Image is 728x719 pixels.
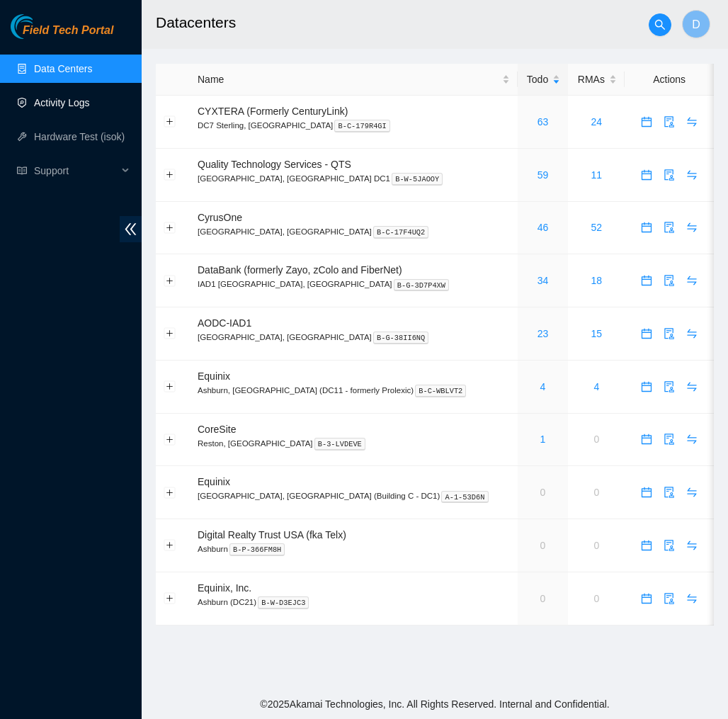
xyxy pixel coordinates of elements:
a: audit [658,540,681,551]
button: swap [681,428,703,451]
a: swap [681,116,703,128]
button: calendar [635,164,658,186]
a: 0 [540,487,546,498]
a: 63 [538,116,549,128]
button: D [682,10,710,38]
a: 0 [540,540,546,551]
button: swap [681,322,703,345]
span: audit [659,540,680,551]
button: Expand row [164,275,176,286]
a: audit [658,487,681,498]
button: swap [681,375,703,398]
a: 0 [593,593,599,604]
a: audit [658,116,681,128]
button: Expand row [164,540,176,551]
a: calendar [635,434,658,445]
a: audit [658,169,681,181]
kbd: B-G-38II6NQ [373,332,429,344]
span: audit [659,487,680,498]
a: calendar [635,540,658,551]
span: audit [659,434,680,445]
button: Expand row [164,169,176,181]
button: swap [681,111,703,133]
a: audit [658,381,681,392]
span: swap [681,593,703,604]
a: audit [658,328,681,339]
button: audit [658,164,681,186]
button: audit [658,428,681,451]
kbd: B-G-3D7P4XW [394,279,450,292]
span: calendar [636,222,657,233]
a: audit [658,434,681,445]
a: Activity Logs [34,97,90,108]
p: [GEOGRAPHIC_DATA], [GEOGRAPHIC_DATA] (Building C - DC1) [198,489,510,502]
footer: © 2025 Akamai Technologies, Inc. All Rights Reserved. Internal and Confidential. [142,689,728,719]
span: calendar [636,275,657,286]
img: Akamai Technologies [11,14,72,39]
span: audit [659,169,680,181]
span: swap [681,434,703,445]
span: Quality Technology Services - QTS [198,159,351,170]
button: swap [681,587,703,610]
span: calendar [636,381,657,392]
span: calendar [636,540,657,551]
span: swap [681,222,703,233]
button: Expand row [164,222,176,233]
button: Expand row [164,434,176,445]
span: read [17,166,27,176]
span: audit [659,328,680,339]
span: swap [681,328,703,339]
p: [GEOGRAPHIC_DATA], [GEOGRAPHIC_DATA] [198,331,510,344]
a: 15 [591,328,603,339]
a: 18 [591,275,603,286]
span: calendar [636,116,657,128]
span: audit [659,593,680,604]
span: Digital Realty Trust USA (fka Telx) [198,529,346,540]
button: audit [658,111,681,133]
button: audit [658,269,681,292]
a: calendar [635,487,658,498]
a: 24 [591,116,603,128]
button: calendar [635,269,658,292]
th: Actions [625,64,714,96]
a: swap [681,487,703,498]
a: 52 [591,222,603,233]
button: calendar [635,375,658,398]
p: IAD1 [GEOGRAPHIC_DATA], [GEOGRAPHIC_DATA] [198,278,510,290]
kbd: B-W-5JAOOY [392,173,443,186]
a: calendar [635,328,658,339]
span: Equinix [198,370,230,382]
button: audit [658,375,681,398]
a: swap [681,540,703,551]
span: Field Tech Portal [23,24,113,38]
span: double-left [120,216,142,242]
a: Hardware Test (isok) [34,131,125,142]
span: swap [681,169,703,181]
a: Akamai TechnologiesField Tech Portal [11,26,113,44]
kbd: B-C-179R4GI [334,120,390,132]
kbd: B-W-D3EJC3 [258,596,309,609]
span: Equinix, Inc. [198,582,251,594]
span: Equinix [198,476,230,487]
span: D [692,16,700,33]
a: 0 [593,487,599,498]
span: audit [659,116,680,128]
a: 59 [538,169,549,181]
a: calendar [635,275,658,286]
p: [GEOGRAPHIC_DATA], [GEOGRAPHIC_DATA] DC1 [198,172,510,185]
span: swap [681,381,703,392]
button: swap [681,269,703,292]
span: swap [681,116,703,128]
button: audit [658,587,681,610]
button: Expand row [164,328,176,339]
kbd: B-P-366FM8H [229,543,285,556]
span: Support [34,157,118,185]
button: swap [681,216,703,239]
span: audit [659,222,680,233]
a: 0 [593,434,599,445]
a: 11 [591,169,603,181]
a: swap [681,434,703,445]
a: audit [658,275,681,286]
a: 46 [538,222,549,233]
button: Expand row [164,593,176,604]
